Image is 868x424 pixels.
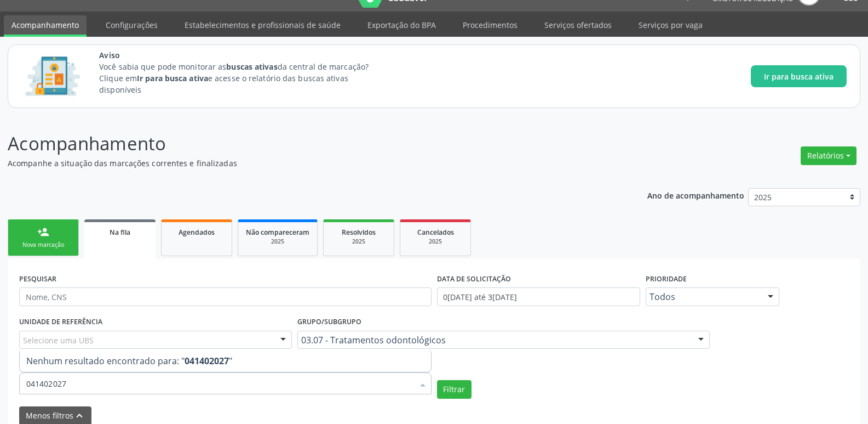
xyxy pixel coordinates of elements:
span: Não compareceram [246,228,309,237]
a: Estabelecimentos e profissionais de saúde [177,15,348,35]
strong: 041402027 [185,355,229,367]
p: Ano de acompanhamento [647,188,744,202]
button: Ir para busca ativa [751,65,847,87]
label: Prioridade [646,270,687,287]
span: Aviso [99,49,389,61]
p: Acompanhe a situação das marcações correntes e finalizadas [8,157,605,169]
i: keyboard_arrow_up [73,410,85,422]
label: DATA DE SOLICITAÇÃO [437,270,511,287]
a: Exportação do BPA [360,15,444,35]
input: Nome, CNS [19,287,432,306]
label: PESQUISAR [19,270,56,287]
label: UNIDADE DE REFERÊNCIA [19,314,102,331]
strong: buscas ativas [226,61,277,72]
span: Cancelados [417,228,454,237]
span: Na fila [110,228,130,237]
div: 2025 [408,238,463,246]
div: 2025 [331,238,386,246]
span: Resolvidos [342,228,376,237]
span: Agendados [179,228,215,237]
span: 03.07 - Tratamentos odontológicos [301,335,687,346]
div: Nova marcação [16,241,71,249]
p: Você sabia que pode monitorar as da central de marcação? Clique em e acesse o relatório das busca... [99,61,389,95]
a: Acompanhamento [4,15,87,37]
span: Selecione uma UBS [23,335,94,346]
span: Todos [649,291,757,302]
input: Selecione um intervalo [437,287,640,306]
span: Ir para busca ativa [764,71,833,82]
div: 2025 [246,238,309,246]
button: Relatórios [801,146,856,165]
a: Procedimentos [455,15,525,35]
strong: Ir para busca ativa [137,73,208,83]
a: Configurações [98,15,165,35]
a: Serviços por vaga [631,15,710,35]
input: Selecionar procedimentos [26,372,413,394]
a: Serviços ofertados [537,15,619,35]
p: Acompanhamento [8,130,605,157]
label: Grupo/Subgrupo [297,314,361,331]
img: Imagem de CalloutCard [21,52,84,101]
div: person_add [37,226,49,238]
button: Filtrar [437,380,472,399]
span: Nenhum resultado encontrado para: " " [20,350,431,372]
